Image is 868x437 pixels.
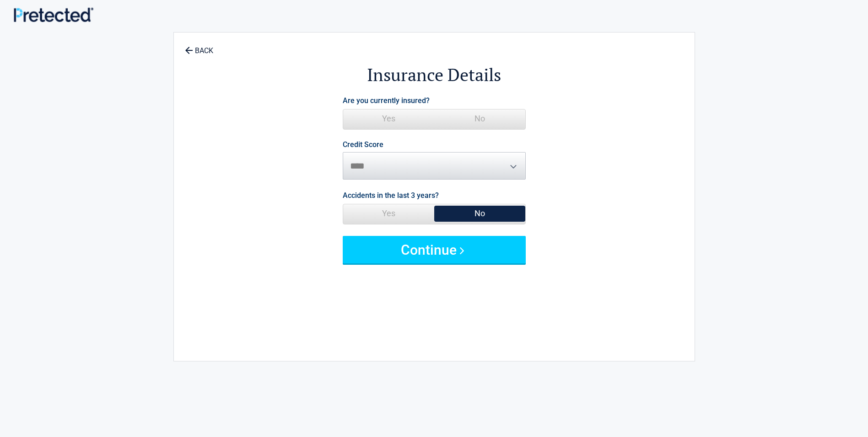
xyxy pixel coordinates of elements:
[183,38,215,55] a: BACK
[343,236,526,263] button: Continue
[343,141,383,148] label: Credit Score
[343,109,434,128] span: Yes
[343,94,430,107] label: Are you currently insured?
[343,189,439,202] label: Accidents in the last 3 years?
[224,63,644,87] h2: Insurance Details
[14,7,93,22] img: Main Logo
[434,204,525,223] span: No
[343,204,434,223] span: Yes
[434,109,525,128] span: No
